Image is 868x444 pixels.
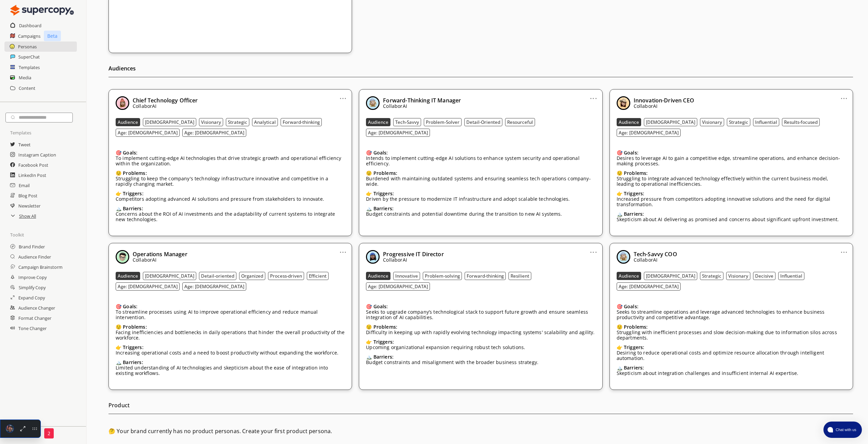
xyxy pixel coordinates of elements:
img: Close [10,3,74,17]
p: Struggling to keep the company's technology infrastructure innovative and competitive in a rapidl... [116,176,345,187]
button: Age: [DEMOGRAPHIC_DATA] [366,129,430,137]
h2: Improve Copy [18,272,47,282]
a: Dashboard [19,20,41,31]
b: Barriers: [373,205,394,212]
p: Budget constraints and potential downtime during the transition to new AI systems. [366,211,562,217]
img: Close [366,250,380,264]
div: 🎯 [116,150,345,155]
button: Strategic [226,118,249,126]
div: 😟 [617,170,846,176]
button: Resourceful [505,118,535,126]
p: CollaborAI [133,257,187,263]
button: Visionary [199,118,223,126]
a: Templates [19,62,40,72]
div: 🏔️ [116,206,345,211]
button: Influential [753,118,779,126]
b: Age: [DEMOGRAPHIC_DATA] [118,130,178,136]
button: Innovative [393,272,420,280]
p: CollaborAI [383,257,444,263]
b: Forward-thinking [467,273,504,279]
b: Barriers: [123,359,143,365]
b: Age: [DEMOGRAPHIC_DATA] [368,130,428,136]
b: Audience [368,119,388,125]
button: [DEMOGRAPHIC_DATA] [143,118,196,126]
b: [DEMOGRAPHIC_DATA] [646,119,695,125]
b: Goals: [123,149,137,156]
img: Close [116,96,129,110]
p: Difficulty in keeping up with rapidly evolving technology impacting systems' scalability and agil... [366,330,595,335]
h2: Personas [18,42,37,52]
a: LinkedIn Post [18,170,46,180]
a: Campaign Brainstorm [18,262,63,272]
button: Problem-Solver [424,118,462,126]
a: Show All [19,211,36,221]
p: CollaborAI [383,103,461,109]
b: Barriers: [624,211,644,217]
button: [DEMOGRAPHIC_DATA] [644,118,697,126]
b: Goals: [373,303,388,310]
div: 🏔️ [366,354,538,360]
p: To streamline processes using AI to improve operational efficiency and reduce manual intervention. [116,309,345,320]
p: Seeks to streamline operations and leverage advanced technologies to enhance business productivit... [617,309,846,320]
a: Format Changer [18,313,51,323]
div: 👉 [116,191,324,196]
b: Goals: [624,149,638,156]
div: 🎯 [366,150,595,155]
div: 😟 [116,170,345,176]
h2: Facebook Post [18,160,48,170]
b: Resilient [511,273,529,279]
a: Expand Copy [18,293,45,303]
p: Competitors adopting advanced AI solutions and pressure from stakeholders to innovate. [116,196,324,202]
b: Strategic [729,119,748,125]
b: Triggers: [624,190,644,197]
h2: Newsletter [18,201,40,211]
div: 👉 [116,345,338,350]
b: Resourceful [507,119,533,125]
p: Burdened with maintaining outdated systems and ensuring seamless tech operations company-wide. [366,176,595,187]
button: Analytical [252,118,278,126]
p: Skepticism about integration challenges and insufficient internal AI expertise. [617,371,799,376]
div: 🎯 [366,304,595,309]
p: Limited understanding of AI technologies and skepticism about the ease of integration into existi... [116,365,345,376]
h2: 🤔 Your brand currently has no product personas. Create your first product persona. [108,426,352,436]
a: Audience Changer [18,303,55,313]
div: 🎯 [617,304,846,309]
p: To implement cutting-edge AI technologies that drive strategic growth and operational efficiency ... [116,155,345,166]
a: Media [19,72,31,83]
img: Close [617,96,630,110]
a: ... [339,247,347,252]
div: 👉 [617,191,846,196]
h2: Tone Changer [18,323,47,333]
b: Triggers: [123,344,143,350]
button: Audience [116,118,140,126]
b: Triggers: [123,190,143,197]
button: Detail-oriented [199,272,236,280]
b: Problems: [624,324,648,330]
p: Struggling to integrate advanced technology effectively within the current business model, leadin... [617,176,846,187]
div: 😟 [617,324,846,330]
button: Age: [DEMOGRAPHIC_DATA] [182,129,246,137]
b: Visionary [702,119,722,125]
p: CollaborAI [133,103,198,109]
button: Age: [DEMOGRAPHIC_DATA] [366,282,430,291]
b: Goals: [123,303,137,310]
div: 🎯 [116,304,345,309]
b: Problems: [123,324,147,330]
b: Age: [DEMOGRAPHIC_DATA] [619,130,679,136]
b: Visionary [728,273,748,279]
button: Forward-thinking [281,118,322,126]
div: 🏔️ [617,211,839,217]
a: ... [590,93,597,98]
b: Forward-thinking [283,119,320,125]
h2: Audience Finder [18,252,51,262]
p: Struggling with inefficient processes and slow decision-making due to information silos across de... [617,330,846,341]
a: Content [19,83,35,93]
a: Brand Finder [19,242,45,252]
b: Triggers: [624,344,644,350]
b: Age: [DEMOGRAPHIC_DATA] [118,283,178,290]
